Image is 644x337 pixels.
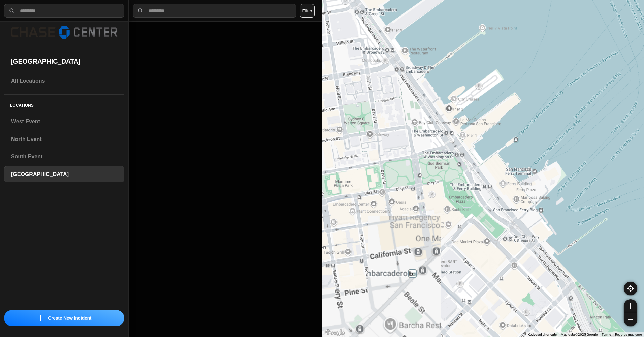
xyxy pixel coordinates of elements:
[11,77,117,85] h3: All Locations
[11,153,117,161] h3: South Event
[4,166,124,182] a: [GEOGRAPHIC_DATA]
[602,333,611,336] a: Terms (opens in new tab)
[561,333,598,336] span: Map data ©2025 Google
[324,328,346,337] a: Open this area in Google Maps (opens a new window)
[4,310,124,326] button: iconCreate New Incident
[4,149,124,165] a: South Event
[48,315,91,321] p: Create New Incident
[11,135,117,143] h3: North Event
[11,26,118,39] img: logo
[628,303,633,309] img: zoom-in
[624,313,637,326] button: zoom-out
[4,95,124,114] h5: Locations
[300,4,315,18] button: Filter
[38,315,43,321] img: icon
[324,328,346,337] img: Google
[628,317,633,322] img: zoom-out
[11,118,117,126] h3: West Event
[11,170,117,178] h3: [GEOGRAPHIC_DATA]
[11,57,118,66] h2: [GEOGRAPHIC_DATA]
[8,7,15,14] img: search
[627,285,634,292] img: recenter
[624,299,637,313] button: zoom-in
[4,73,124,89] a: All Locations
[528,332,557,337] button: Keyboard shortcuts
[4,131,124,147] a: North Event
[4,114,124,130] a: West Event
[615,333,642,336] a: Report a map error
[624,282,637,295] button: recenter
[137,7,144,14] img: search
